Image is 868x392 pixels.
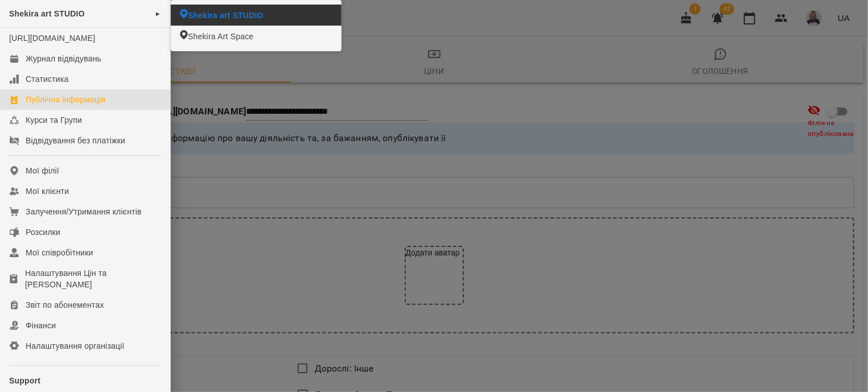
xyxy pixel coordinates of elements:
[26,299,104,311] div: Звіт по абонементах
[26,135,125,146] div: Відвідування без платіжки
[26,165,59,176] div: Мої філії
[26,94,105,105] div: Публічна інформація
[9,34,95,43] a: [URL][DOMAIN_NAME]
[26,206,142,217] div: Залучення/Утримання клієнтів
[25,267,161,290] div: Налаштування Цін та [PERSON_NAME]
[26,73,69,85] div: Статистика
[26,320,56,331] div: Фінанси
[188,10,264,21] span: Shekira art STUDIO
[155,9,161,18] span: ►
[26,114,82,126] div: Курси та Групи
[26,247,93,258] div: Мої співробітники
[9,375,161,386] p: Support
[26,185,69,197] div: Мої клієнти
[26,53,101,64] div: Журнал відвідувань
[9,9,85,18] span: Shekira art STUDIO
[188,31,253,42] span: Shekira Art Space
[26,226,60,238] div: Розсилки
[26,340,125,352] div: Налаштування організації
